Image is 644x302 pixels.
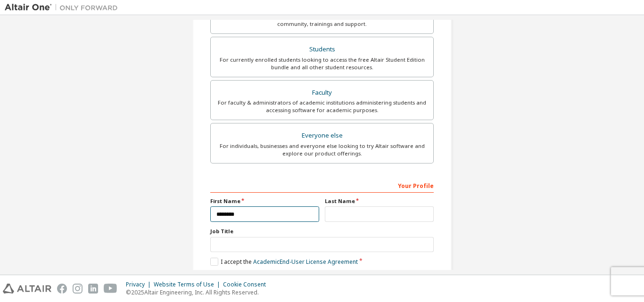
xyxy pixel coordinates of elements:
label: Last Name [325,197,434,205]
div: For individuals, businesses and everyone else looking to try Altair software and explore our prod... [216,142,428,157]
div: Students [216,43,428,56]
div: For currently enrolled students looking to access the free Altair Student Edition bundle and all ... [216,56,428,71]
p: © 2025 Altair Engineering, Inc. All Rights Reserved. [126,288,272,296]
img: facebook.svg [57,284,67,294]
div: For faculty & administrators of academic institutions administering students and accessing softwa... [216,99,428,114]
div: Your Profile [210,178,434,193]
label: First Name [210,197,319,205]
label: I accept the [210,258,358,266]
div: For existing customers looking to access software downloads, HPC resources, community, trainings ... [216,13,428,28]
a: Academic End-User License Agreement [253,258,358,266]
img: altair_logo.svg [3,284,51,294]
div: Faculty [216,86,428,99]
div: Everyone else [216,129,428,142]
div: Privacy [126,281,154,288]
div: Cookie Consent [223,281,272,288]
div: Website Terms of Use [154,281,223,288]
img: linkedin.svg [88,284,98,294]
img: Altair One [5,3,123,12]
img: youtube.svg [104,284,117,294]
label: Job Title [210,228,434,235]
img: instagram.svg [73,284,83,294]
